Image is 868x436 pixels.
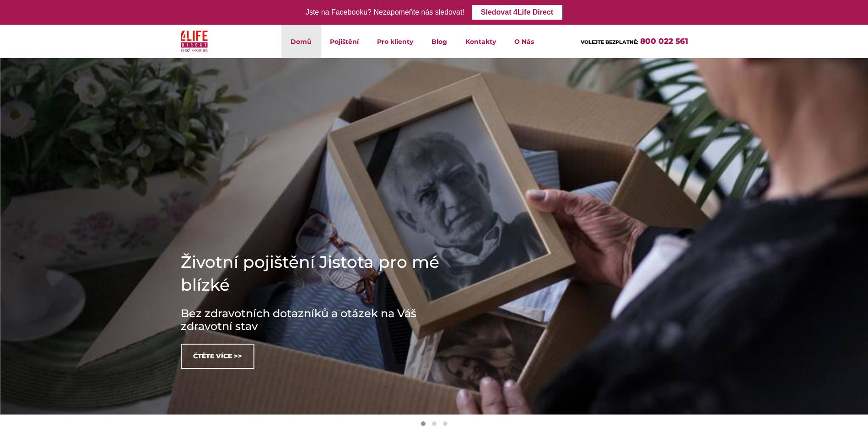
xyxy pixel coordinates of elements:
[181,250,455,296] h1: Životní pojištění Jistota pro mé blízké
[281,25,321,58] a: Domů
[181,28,208,54] img: 4Life Direct Česká republika logo
[181,344,254,369] a: Čtěte více >>
[422,25,456,58] a: Blog
[640,37,688,46] a: 800 022 561
[581,39,638,45] span: VOLEJTE BEZPLATNĚ:
[306,6,464,19] div: Jste na Facebooku? Nezapomeňte nás sledovat!
[472,5,562,20] a: Sledovat 4Life Direct
[456,25,505,58] a: Kontakty
[181,307,455,333] h3: Bez zdravotních dotazníků a otázek na Váš zdravotní stav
